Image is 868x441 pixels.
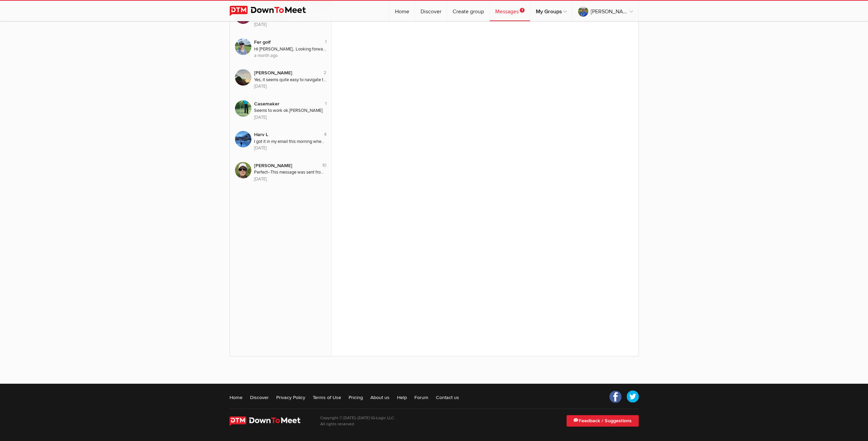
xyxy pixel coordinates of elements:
a: Help [397,394,407,401]
a: Contact us [436,394,459,401]
a: Discover [415,1,447,21]
a: Fer golf 1 Fer golf Hi [PERSON_NAME],. Looking forward to playing with you [DATE] at Ariss. I've ... [235,39,327,59]
div: Perfect -- This message was sent from [GEOGRAPHIC_DATA][DATE] - wear red and white. 3 tee times s... [254,169,327,176]
span: 21st [355,423,360,426]
div: Harv L [254,131,317,138]
img: Fer golf [235,39,251,55]
img: DownToMeet [230,416,310,426]
div: [PERSON_NAME] [254,162,317,170]
img: Darin J [235,162,251,178]
img: DownToMeet [230,6,317,16]
div: [DATE] [254,176,327,182]
a: Bruce McVicar 2 [PERSON_NAME] Yes, it seems quite easy to navigate thus far. We'll see how it goe... [235,69,327,90]
a: Messages1 [490,1,530,21]
a: Create group [447,1,489,21]
a: Forum [414,394,428,401]
div: Casemaker [254,100,317,108]
div: 10 [316,162,326,169]
div: Yes, it seems quite easy to navigate thus far. We'll see how it goes. [254,77,327,83]
div: [DATE] [254,114,327,121]
div: [DATE] [254,21,327,28]
div: 1 [316,39,326,45]
div: 2 [316,70,326,76]
a: Feedback / Suggestions [567,415,639,427]
a: Privacy Policy [276,394,305,401]
a: Harv L 4 Harv L I got it in my email this morning when I checked it. [DATE] [235,131,327,151]
div: 4 [316,131,326,138]
div: I got it in my email this morning when I checked it. [254,138,327,145]
div: [PERSON_NAME] [254,69,317,77]
div: 1 [316,101,326,107]
a: Terms of Use [313,394,341,401]
div: [DATE] [254,83,327,90]
a: Home [230,394,242,401]
a: Home [389,1,415,21]
span: 1 [520,8,525,13]
a: My Groups [530,1,572,21]
a: Twitter [627,391,639,403]
img: Harv L [235,131,251,147]
a: Darin J 10 [PERSON_NAME] Perfect--This message was sent from [GEOGRAPHIC_DATA][DATE] - wear red a... [235,162,327,182]
a: Discover [250,394,269,401]
img: Casemaker [235,100,251,117]
img: Bruce McVicar [235,69,251,86]
div: Hi [PERSON_NAME],. Looking forward to playing with you [DATE] at Ariss. I've been sending you mes... [254,46,327,53]
div: [DATE] [254,145,327,151]
div: a month ago [254,53,327,59]
a: About us [370,394,389,401]
a: [PERSON_NAME] the golf gal [573,1,638,21]
a: Facebook [609,391,622,403]
p: Copyright © [DATE]–[DATE] IQ-Logic LLC. All rights reserved. [320,415,395,427]
a: Casemaker 1 Casemaker Seems to work ok.[PERSON_NAME] [DATE] [235,100,327,121]
div: Fer golf [254,39,317,46]
a: Pricing [349,394,363,401]
div: Seems to work ok. [PERSON_NAME] [254,107,327,114]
